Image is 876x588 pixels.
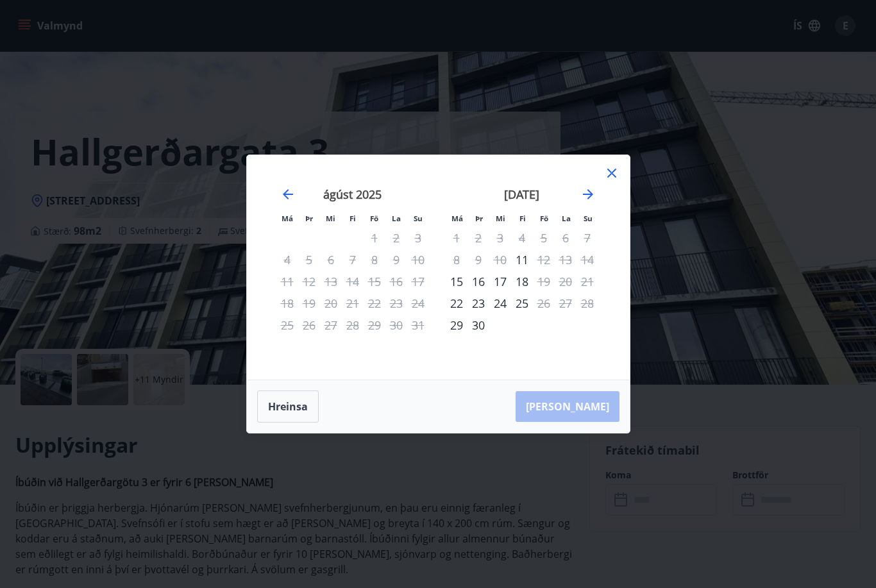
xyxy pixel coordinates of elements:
[320,271,342,292] td: Not available. miðvikudagur, 13. ágúst 2025
[467,227,489,249] td: Not available. þriðjudagur, 2. september 2025
[540,214,548,223] small: Fö
[392,214,401,223] small: La
[407,292,429,314] td: Not available. sunnudagur, 24. ágúst 2025
[323,187,382,202] strong: ágúst 2025
[489,292,511,314] div: 24
[511,249,533,271] td: fimmtudagur, 11. september 2025
[511,271,533,292] div: 18
[533,249,555,271] td: Not available. föstudagur, 12. september 2025
[364,227,385,249] td: Not available. föstudagur, 1. ágúst 2025
[446,292,467,314] div: Aðeins innritun í boði
[305,214,313,223] small: Þr
[467,314,489,336] td: þriðjudagur, 30. september 2025
[407,271,429,292] td: Not available. sunnudagur, 17. ágúst 2025
[282,214,293,223] small: Má
[320,292,342,314] td: Not available. miðvikudagur, 20. ágúst 2025
[467,292,489,314] div: 23
[489,227,511,249] td: Not available. miðvikudagur, 3. september 2025
[562,214,571,223] small: La
[276,292,298,314] td: Not available. mánudagur, 18. ágúst 2025
[555,249,577,271] td: Not available. laugardagur, 13. september 2025
[342,314,364,336] td: Not available. fimmtudagur, 28. ágúst 2025
[584,214,593,223] small: Su
[504,187,539,202] strong: [DATE]
[326,214,335,223] small: Mi
[533,292,555,314] td: Not available. föstudagur, 26. september 2025
[407,249,429,271] td: Not available. sunnudagur, 10. ágúst 2025
[467,271,489,292] td: þriðjudagur, 16. september 2025
[577,271,598,292] td: Not available. sunnudagur, 21. september 2025
[446,314,467,336] div: Aðeins innritun í boði
[467,271,489,292] div: 16
[446,227,467,249] td: Not available. mánudagur, 1. september 2025
[385,271,407,292] td: Not available. laugardagur, 16. ágúst 2025
[451,214,463,223] small: Má
[385,227,407,249] td: Not available. laugardagur, 2. ágúst 2025
[257,391,319,423] button: Hreinsa
[467,292,489,314] td: þriðjudagur, 23. september 2025
[489,271,511,292] td: miðvikudagur, 17. september 2025
[467,314,489,336] div: 30
[298,292,320,314] td: Not available. þriðjudagur, 19. ágúst 2025
[276,249,298,271] td: Not available. mánudagur, 4. ágúst 2025
[446,249,467,271] td: Not available. mánudagur, 8. september 2025
[446,271,467,292] td: mánudagur, 15. september 2025
[496,214,505,223] small: Mi
[298,271,320,292] td: Not available. þriðjudagur, 12. ágúst 2025
[467,249,489,271] td: Not available. þriðjudagur, 9. september 2025
[298,249,320,271] td: Not available. þriðjudagur, 5. ágúst 2025
[370,214,378,223] small: Fö
[511,249,533,271] div: Aðeins innritun í boði
[533,249,555,271] div: Aðeins útritun í boði
[385,249,407,271] td: Not available. laugardagur, 9. ágúst 2025
[364,314,385,336] td: Not available. föstudagur, 29. ágúst 2025
[407,227,429,249] td: Not available. sunnudagur, 3. ágúst 2025
[511,292,533,314] td: fimmtudagur, 25. september 2025
[533,292,555,314] div: Aðeins útritun í boði
[298,314,320,336] td: Not available. þriðjudagur, 26. ágúst 2025
[320,314,342,336] td: Not available. miðvikudagur, 27. ágúst 2025
[385,292,407,314] td: Not available. laugardagur, 23. ágúst 2025
[276,314,298,336] td: Not available. mánudagur, 25. ágúst 2025
[407,314,429,336] td: Not available. sunnudagur, 31. ágúst 2025
[320,249,342,271] td: Not available. miðvikudagur, 6. ágúst 2025
[414,214,423,223] small: Su
[577,292,598,314] td: Not available. sunnudagur, 28. september 2025
[446,271,467,292] div: Aðeins innritun í boði
[580,187,596,202] div: Move forward to switch to the next month.
[475,214,483,223] small: Þr
[350,214,356,223] small: Fi
[511,292,533,314] div: 25
[577,227,598,249] td: Not available. sunnudagur, 7. september 2025
[342,271,364,292] td: Not available. fimmtudagur, 14. ágúst 2025
[342,249,364,271] td: Not available. fimmtudagur, 7. ágúst 2025
[555,292,577,314] td: Not available. laugardagur, 27. september 2025
[489,271,511,292] div: 17
[280,187,296,202] div: Move backward to switch to the previous month.
[511,271,533,292] td: fimmtudagur, 18. september 2025
[511,227,533,249] td: Not available. fimmtudagur, 4. september 2025
[276,271,298,292] td: Not available. mánudagur, 11. ágúst 2025
[446,292,467,314] td: mánudagur, 22. september 2025
[364,292,385,314] td: Not available. föstudagur, 22. ágúst 2025
[555,227,577,249] td: Not available. laugardagur, 6. september 2025
[342,292,364,314] td: Not available. fimmtudagur, 21. ágúst 2025
[446,314,467,336] td: mánudagur, 29. september 2025
[519,214,526,223] small: Fi
[489,249,511,271] td: Not available. miðvikudagur, 10. september 2025
[262,171,614,364] div: Calendar
[385,314,407,336] td: Not available. laugardagur, 30. ágúst 2025
[364,249,385,271] td: Not available. föstudagur, 8. ágúst 2025
[364,271,385,292] td: Not available. föstudagur, 15. ágúst 2025
[533,227,555,249] td: Not available. föstudagur, 5. september 2025
[533,271,555,292] td: Not available. föstudagur, 19. september 2025
[577,249,598,271] td: Not available. sunnudagur, 14. september 2025
[533,271,555,292] div: Aðeins útritun í boði
[489,292,511,314] td: miðvikudagur, 24. september 2025
[555,271,577,292] td: Not available. laugardagur, 20. september 2025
